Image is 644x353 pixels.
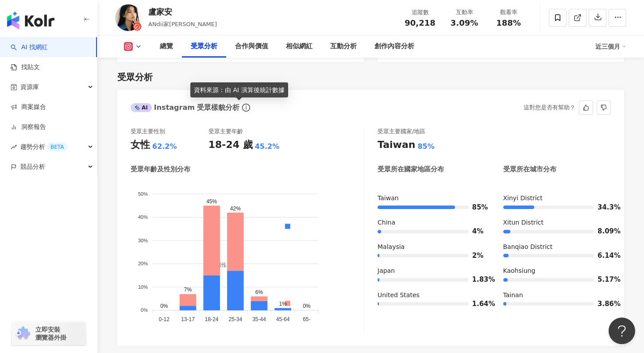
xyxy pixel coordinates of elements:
div: 互動分析 [330,41,357,52]
span: 立即安裝 瀏覽器外掛 [35,326,66,341]
div: 總覽 [160,41,173,52]
tspan: 30% [138,238,148,243]
span: 6.14% [598,252,611,259]
span: 1.83% [472,276,486,283]
span: 2% [472,252,486,259]
div: BETA [47,143,67,151]
div: AI [131,103,152,112]
span: like [583,105,589,111]
div: 合作與價值 [235,41,268,52]
span: ANdii家[PERSON_NAME] [148,21,217,27]
div: 受眾主要國家/地區 [378,128,425,136]
tspan: 0-12 [159,316,170,322]
div: Instagram 受眾樣貌分析 [131,103,239,112]
span: info-circle [241,102,251,113]
div: United States [378,291,486,300]
img: KOL Avatar [115,4,142,31]
iframe: Help Scout Beacon - Open [609,318,635,344]
span: 8.09% [598,228,611,235]
a: 洞察報告 [11,123,46,132]
tspan: 45-64 [276,316,290,322]
tspan: 18-24 [205,316,219,322]
tspan: 50% [138,191,148,197]
a: 找貼文 [11,63,40,72]
div: 受眾年齡及性別分布 [131,165,190,174]
div: China [378,218,486,227]
tspan: 25-34 [228,316,242,322]
div: Banqiao District [503,243,611,252]
div: 互動率 [447,8,481,17]
div: 45.2% [255,142,280,151]
img: logo [7,12,54,29]
tspan: 13-17 [181,316,195,322]
div: 資料來源：由 AI 演算後統計數據 [190,82,288,97]
span: 4% [472,228,486,235]
div: 受眾主要年齡 [208,128,243,136]
div: 創作內容分析 [374,41,414,52]
div: 盧家安 [148,6,217,17]
span: 3.09% [451,19,478,27]
tspan: 40% [138,215,148,220]
a: searchAI 找網紅 [11,43,48,52]
div: 受眾分析 [117,71,153,83]
div: 85% [417,142,434,151]
div: 相似網紅 [286,41,312,52]
div: Xinyi District [503,194,611,203]
div: Xitun District [503,218,611,227]
div: Japan [378,267,486,275]
span: 85% [472,204,486,211]
tspan: 35-44 [252,316,266,322]
span: 34.3% [598,204,611,211]
span: dislike [601,105,607,111]
span: 188% [496,19,521,27]
a: 商案媒合 [11,103,46,112]
span: 1.64% [472,301,486,307]
span: 3.86% [598,301,611,307]
tspan: 65- [303,316,310,322]
div: 受眾所在城市分布 [503,165,556,174]
span: 90,218 [405,18,435,27]
div: 受眾所在國家地區分布 [378,165,444,174]
span: 5.17% [598,276,611,283]
div: Malaysia [378,243,486,252]
div: Tainan [503,291,611,300]
img: chrome extension [14,326,31,341]
span: rise [11,144,17,150]
div: 近三個月 [595,39,626,54]
span: 趨勢分析 [20,137,67,157]
tspan: 20% [138,261,148,267]
div: 這對您是否有幫助？ [524,101,575,114]
div: Taiwan [378,194,486,203]
div: Kaohsiung [503,267,611,275]
div: 62.2% [152,142,177,151]
div: 女性 [131,138,150,152]
span: 資源庫 [20,77,39,97]
a: chrome extension立即安裝 瀏覽器外掛 [12,322,86,345]
div: 受眾主要性別 [131,128,165,136]
tspan: 0% [141,308,148,313]
div: 受眾分析 [191,41,217,52]
div: 追蹤數 [403,8,437,17]
div: Taiwan [378,138,415,152]
div: 觀看率 [492,8,525,17]
div: 18-24 歲 [208,138,253,152]
span: 競品分析 [20,157,45,177]
tspan: 10% [138,284,148,290]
